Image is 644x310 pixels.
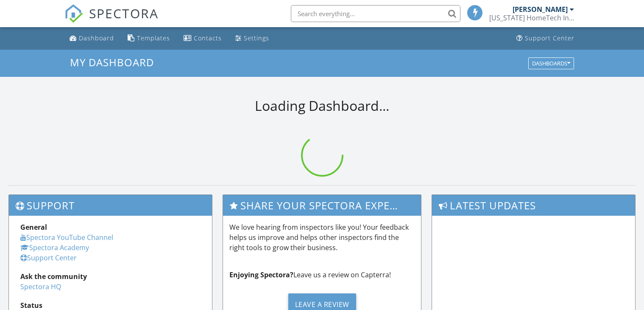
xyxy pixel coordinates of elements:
[20,253,77,262] a: Support Center
[513,5,568,14] div: [PERSON_NAME]
[64,4,83,23] img: The Best Home Inspection Software - Spectora
[432,195,635,216] h3: Latest Updates
[489,14,574,22] div: Arkansas HomeTech Inspections, Inc.
[124,31,173,46] a: Templates
[66,31,117,46] a: Dashboard
[244,34,269,42] div: Settings
[20,223,47,232] strong: General
[528,57,574,69] button: Dashboards
[70,55,154,69] span: My Dashboard
[9,195,212,216] h3: Support
[64,11,159,29] a: SPECTORA
[20,282,61,291] a: Spectora HQ
[20,243,89,252] a: Spectora Academy
[229,270,293,279] strong: Enjoying Spectora?
[232,31,273,46] a: Settings
[229,222,415,253] p: We love hearing from inspectors like you! Your feedback helps us improve and helps other inspecto...
[291,5,460,22] input: Search everything...
[513,31,578,46] a: Support Center
[89,4,159,22] span: SPECTORA
[20,233,113,242] a: Spectora YouTube Channel
[20,271,201,282] div: Ask the community
[137,34,170,42] div: Templates
[194,34,222,42] div: Contacts
[229,270,415,280] p: Leave us a review on Capterra!
[525,34,574,42] div: Support Center
[180,31,225,46] a: Contacts
[532,60,570,66] div: Dashboards
[79,34,114,42] div: Dashboard
[223,195,421,216] h3: Share Your Spectora Experience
